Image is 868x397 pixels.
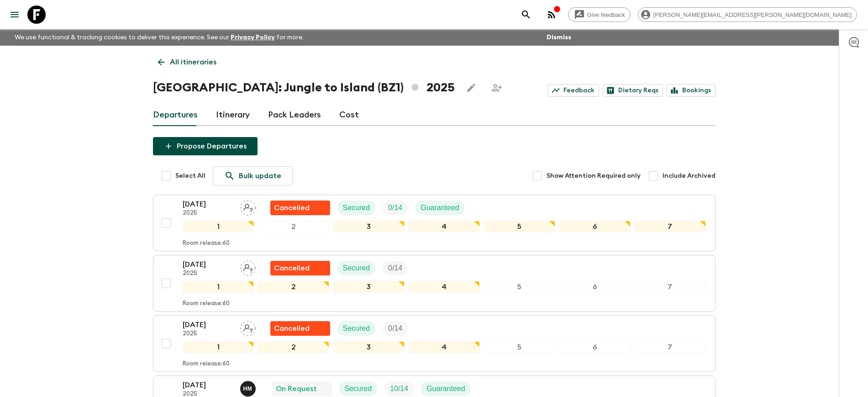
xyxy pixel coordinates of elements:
div: Trip Fill [384,381,414,396]
span: Show Attention Required only [547,171,641,180]
h1: [GEOGRAPHIC_DATA]: Jungle to Island (BZ1) 2025 [153,79,455,97]
div: 3 [333,221,405,233]
p: Cancelled [274,202,310,213]
div: 2 [258,221,329,233]
p: 0 / 14 [388,263,402,274]
div: Secured [337,321,376,336]
div: 2 [258,341,329,353]
p: Bulk update [239,170,281,181]
button: [DATE]2025Assign pack leaderFlash Pack cancellationSecuredTrip Fill1234567Room release:60 [153,315,715,372]
p: Secured [343,263,370,274]
div: 7 [634,341,706,353]
a: Cost [339,104,359,126]
a: Pack Leaders [268,104,321,126]
span: Share this itinerary [488,79,506,97]
p: [DATE] [183,259,233,270]
div: [PERSON_NAME][EMAIL_ADDRESS][PERSON_NAME][DOMAIN_NAME] [638,7,857,22]
a: Dietary Reqs [603,84,663,97]
p: 10 / 14 [390,383,408,394]
button: [DATE]2025Assign pack leaderFlash Pack cancellationSecuredTrip FillGuaranteed1234567Room release:60 [153,195,715,251]
div: 1 [183,281,254,293]
div: 4 [408,281,480,293]
span: Hob Medina [240,384,258,391]
p: [DATE] [183,319,233,330]
p: [DATE] [183,199,233,210]
a: Bulk update [213,166,293,185]
p: Cancelled [274,323,310,334]
button: search adventures [517,5,535,24]
div: 2 [258,281,329,293]
a: Itinerary [216,104,250,126]
a: Feedback [548,84,599,97]
p: H M [243,385,253,392]
p: 2025 [183,210,233,217]
span: Select All [175,171,205,180]
button: [DATE]2025Assign pack leaderFlash Pack cancellationSecuredTrip Fill1234567Room release:60 [153,255,715,312]
p: Secured [343,323,370,334]
div: Flash Pack cancellation [270,321,330,336]
p: Secured [343,202,370,213]
p: 0 / 14 [388,323,402,334]
a: Privacy Policy [231,34,275,41]
div: 1 [183,221,254,233]
p: Room release: 60 [183,240,230,247]
p: 2025 [183,270,233,277]
span: Include Archived [663,171,715,180]
div: Flash Pack cancellation [270,201,330,215]
p: [DATE] [183,380,233,391]
span: Assign pack leader [240,203,256,210]
button: Propose Departures [153,137,258,155]
p: Room release: 60 [183,360,230,368]
div: 6 [559,341,631,353]
div: 4 [408,341,480,353]
div: 3 [333,281,405,293]
p: On Request [276,383,317,394]
div: 6 [559,221,631,233]
p: Room release: 60 [183,300,230,307]
p: We use functional & tracking cookies to deliver this experience. See our for more. [11,29,307,46]
span: Give feedback [582,11,630,18]
a: Bookings [667,84,715,97]
div: 7 [634,281,706,293]
div: 4 [408,221,480,233]
a: Departures [153,104,198,126]
div: Secured [337,261,376,275]
a: Give feedback [568,7,631,22]
div: Secured [339,381,378,396]
div: 3 [333,341,405,353]
p: Guaranteed [426,383,465,394]
span: [PERSON_NAME][EMAIL_ADDRESS][PERSON_NAME][DOMAIN_NAME] [648,11,857,18]
div: 5 [484,341,555,353]
button: menu [5,5,24,24]
div: 1 [183,341,254,353]
a: All itineraries [153,53,221,71]
p: Secured [345,383,372,394]
div: Secured [337,201,376,215]
div: 6 [559,281,631,293]
div: Flash Pack cancellation [270,261,330,275]
p: 2025 [183,330,233,338]
div: Trip Fill [383,321,408,336]
div: 5 [484,281,555,293]
div: Trip Fill [383,261,408,275]
button: Edit this itinerary [462,79,480,97]
div: 7 [634,221,706,233]
div: 5 [484,221,555,233]
button: Dismiss [544,31,573,44]
p: 0 / 14 [388,202,402,213]
p: Guaranteed [421,202,459,213]
p: All itineraries [170,57,216,68]
span: Assign pack leader [240,323,256,331]
span: Assign pack leader [240,263,256,270]
div: Trip Fill [383,201,408,215]
p: Cancelled [274,263,310,274]
button: HM [240,381,258,397]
